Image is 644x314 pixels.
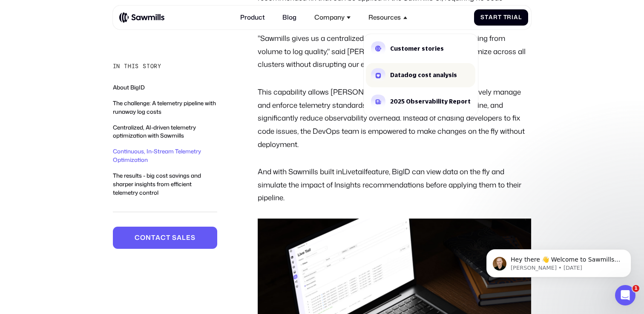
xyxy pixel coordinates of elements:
a: Blog [278,9,302,26]
a: Product [235,9,270,26]
p: And with Sawmills built in feature, BigID can view data on the fly and simulate the impact of Ins... [258,165,532,204]
span: T [503,14,507,21]
span: t [166,234,170,242]
iframe: Intercom notifications message [474,231,644,291]
span: a [514,14,518,21]
a: The results - big cost savings and sharper insights from efficient telemetry control [113,172,201,196]
span: C [135,234,140,242]
a: Livetail [342,166,365,176]
span: c [161,234,166,242]
p: This capability allows [PERSON_NAME]'s DevOps team to proactively manage and enforce telemetry st... [258,85,532,150]
a: Contactsales [113,227,218,249]
span: a [489,14,493,21]
span: i [512,14,514,21]
span: e [186,234,191,242]
span: l [518,14,522,21]
div: In this story [113,63,161,71]
div: Datadog cost analysis [390,72,457,78]
nav: Resources [364,26,478,117]
a: Customer stories [366,37,475,61]
span: t [151,234,155,242]
span: S [480,14,485,21]
p: Message from Winston, sent 19w ago [37,33,147,40]
span: a [177,234,182,242]
span: Hey there 👋 Welcome to Sawmills. The smart telemetry management platform that solves cost, qualit... [37,25,147,74]
a: Continuous, In-Stream Telemetry Optimization [113,147,201,164]
div: Resources [364,9,412,26]
p: "Sawmills gives us a centralized, intelligent layer to control everything from volume to log qual... [258,32,532,71]
a: 2025 Observability Report [366,90,475,114]
nav: In this story [113,84,218,212]
div: Company [310,9,356,26]
span: t [485,14,489,21]
span: t [498,14,502,21]
iframe: Intercom live chat [615,285,635,305]
span: s [191,234,195,242]
span: 1 [632,285,639,292]
span: r [493,14,498,21]
span: a [155,234,161,242]
div: Customer stories [390,46,444,52]
a: Datadog cost analysis [366,63,475,87]
a: StartTrial [474,9,528,26]
span: n [146,234,151,242]
div: 2025 Observability Report [390,99,471,105]
span: l [182,234,186,242]
a: Centralized, AI-driven telemetry optimization with Sawmills [113,124,196,140]
div: Company [314,14,345,21]
div: Resources [368,14,401,21]
span: o [140,234,146,242]
span: r [507,14,512,21]
span: s [172,234,177,242]
a: About BigID [113,84,145,91]
a: The challenge: A telemetry pipeline with runaway log costs [113,99,216,115]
